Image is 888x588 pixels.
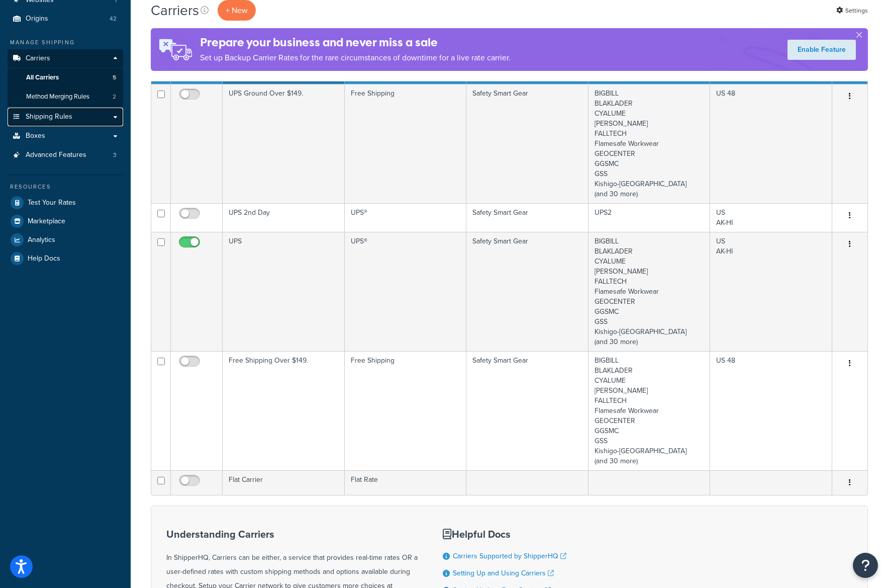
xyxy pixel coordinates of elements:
a: Method Merging Rules 2 [8,88,123,106]
span: Boxes [26,132,45,140]
p: Set up Backup Carrier Rates for the rare circumstances of downtime for a live rate carrier. [200,51,511,65]
td: US AK-HI [710,203,832,232]
td: US AK-HI [710,232,832,351]
td: UPS2 [588,203,711,232]
a: Test Your Rates [8,194,123,212]
span: Help Docs [28,255,60,263]
td: Safety Smart Gear [466,84,588,203]
span: 42 [110,15,117,23]
span: Shipping Rules [26,113,72,121]
td: BIGBILL BLAKLADER CYALUME [PERSON_NAME] FALLTECH Flamesafe Workwear GEOCENTER GGSMC GSS Kishigo-[... [588,351,711,470]
h1: Carriers [151,1,199,20]
td: UPS® [345,232,466,351]
span: Carriers [26,54,50,63]
td: Safety Smart Gear [466,351,588,470]
td: Free Shipping [345,84,466,203]
td: UPS® [345,203,466,232]
td: UPS [223,232,345,351]
span: Marketplace [28,217,65,226]
a: Carriers [8,49,123,68]
td: UPS Ground Over $149. [223,84,345,203]
td: Free Shipping [345,351,466,470]
a: Advanced Features 3 [8,146,123,164]
h4: Prepare your business and never miss a sale [200,34,511,51]
a: Marketplace [8,212,123,230]
a: All Carriers 5 [8,68,123,87]
td: Free Shipping Over $149. [223,351,345,470]
td: UPS 2nd Day [223,203,345,232]
td: Flat Carrier [223,470,345,495]
td: Safety Smart Gear [466,232,588,351]
img: ad-rules-rateshop-fe6ec290ccb7230408bd80ed9643f0289d75e0ffd9eb532fc0e269fcd187b520.png [151,28,200,71]
a: Shipping Rules [8,108,123,126]
li: Method Merging Rules [8,88,123,106]
a: Setting Up and Using Carriers [453,568,554,578]
a: Analytics [8,231,123,249]
td: Safety Smart Gear [466,203,588,232]
span: Origins [26,15,48,23]
span: 2 [113,93,116,101]
span: All Carriers [26,73,59,82]
div: Resources [8,183,123,191]
h3: Understanding Carriers [166,529,418,540]
button: Open Resource Center [853,553,878,578]
div: Manage Shipping [8,38,123,47]
td: BIGBILL BLAKLADER CYALUME [PERSON_NAME] FALLTECH Flamesafe Workwear GEOCENTER GGSMC GSS Kishigo-[... [588,232,711,351]
li: All Carriers [8,68,123,87]
a: Origins 42 [8,10,123,28]
a: Enable Feature [787,40,856,60]
td: US 48 [710,84,832,203]
a: Boxes [8,127,123,145]
li: Origins [8,10,123,28]
span: Analytics [28,236,55,244]
span: Method Merging Rules [26,93,89,101]
h3: Helpful Docs [443,529,574,540]
span: 5 [113,73,116,82]
td: US 48 [710,351,832,470]
td: BIGBILL BLAKLADER CYALUME [PERSON_NAME] FALLTECH Flamesafe Workwear GEOCENTER GGSMC GSS Kishigo-[... [588,84,711,203]
a: Settings [836,4,868,18]
li: Carriers [8,49,123,107]
span: Test Your Rates [28,199,76,207]
a: Help Docs [8,249,123,268]
span: Advanced Features [26,151,86,159]
span: 3 [113,151,117,159]
a: Carriers Supported by ShipperHQ [453,551,566,561]
td: Flat Rate [345,470,466,495]
li: Advanced Features [8,146,123,164]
